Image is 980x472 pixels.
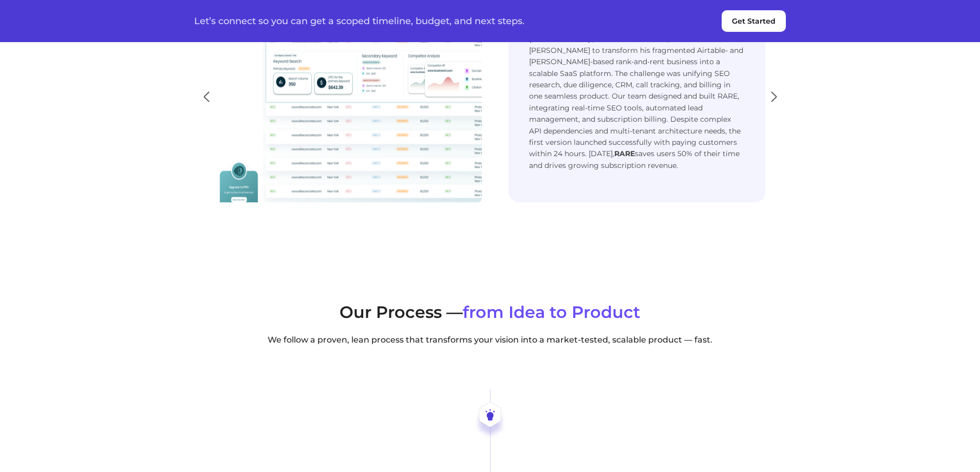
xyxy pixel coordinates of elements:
[463,302,640,322] span: from Idea to Product
[529,33,745,171] p: [PERSON_NAME] partnered with entrepreneur [PERSON_NAME] to transform his fragmented Airtable- and...
[194,16,524,26] p: Let’s connect so you can get a scoped timeline, budget, and next steps.
[614,149,635,158] strong: RARE
[199,86,213,108] div: Previous slide
[194,301,786,324] h2: Our Process —
[194,334,786,346] p: We follow a proven, lean process that transforms your vision into a market-tested, scalable produ...
[722,10,786,32] button: Get Started
[767,86,781,108] div: Next slide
